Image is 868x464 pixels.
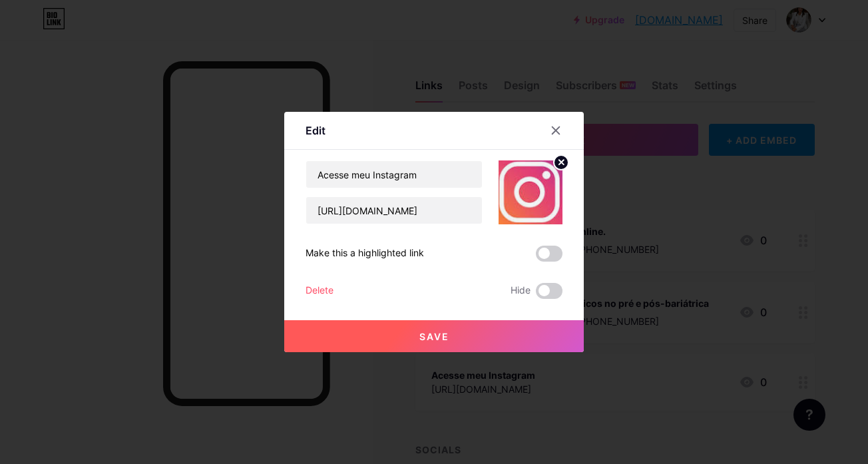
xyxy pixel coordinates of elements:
img: link_thumbnail [499,160,562,224]
input: URL [306,197,482,224]
div: Edit [306,122,325,138]
button: Save [284,320,584,352]
input: Title [306,161,482,188]
div: Delete [306,283,333,299]
div: Make this a highlighted link [306,246,424,262]
span: Save [419,331,449,342]
span: Hide [511,283,531,299]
